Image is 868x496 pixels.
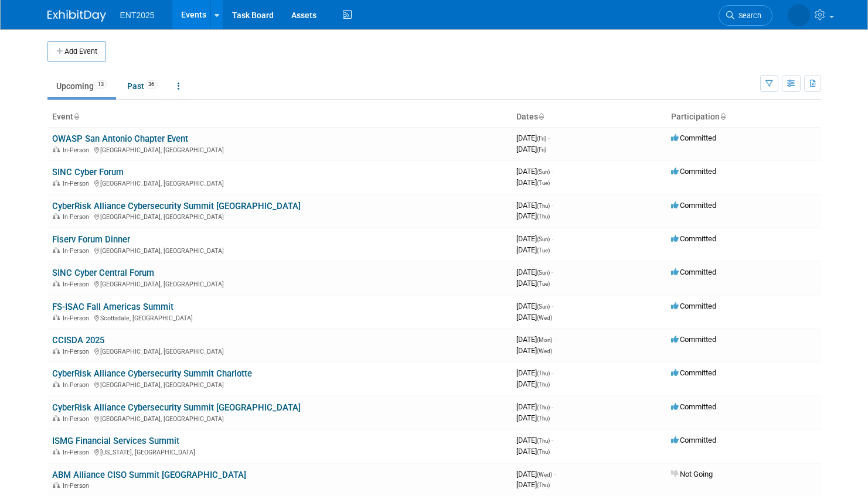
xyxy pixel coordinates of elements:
a: OWASP San Antonio Chapter Event [52,134,188,144]
button: Add Event [47,41,106,62]
span: 36 [145,80,158,89]
img: In-Person Event [53,213,60,219]
span: [DATE] [516,167,553,176]
img: In-Person Event [53,482,60,488]
span: [DATE] [516,211,550,220]
span: Committed [671,201,716,210]
img: In-Person Event [53,247,60,253]
span: [DATE] [516,268,553,276]
span: (Thu) [537,213,550,220]
span: [DATE] [516,201,553,210]
a: Upcoming13 [47,75,116,97]
span: - [554,335,556,344]
span: Committed [671,402,716,411]
span: (Tue) [537,247,550,254]
span: - [552,368,553,377]
a: ISMG Financial Services Summit [52,436,179,446]
span: (Thu) [537,437,550,444]
span: (Sun) [537,169,550,175]
span: [DATE] [516,379,550,388]
span: In-Person [63,180,93,187]
span: - [552,402,553,411]
div: [GEOGRAPHIC_DATA], [GEOGRAPHIC_DATA] [52,145,507,154]
span: - [554,470,556,478]
span: - [552,201,553,210]
span: (Wed) [537,314,552,321]
span: (Thu) [537,381,550,388]
span: (Thu) [537,449,550,455]
span: (Tue) [537,281,550,287]
span: Not Going [671,470,713,478]
span: [DATE] [516,234,553,243]
span: [DATE] [516,279,550,288]
span: In-Person [63,314,93,322]
span: [DATE] [516,245,550,254]
span: [DATE] [516,470,556,478]
div: [GEOGRAPHIC_DATA], [GEOGRAPHIC_DATA] [52,279,507,288]
div: Scottsdale, [GEOGRAPHIC_DATA] [52,313,507,322]
a: CyberRisk Alliance Cybersecurity Summit [GEOGRAPHIC_DATA] [52,201,301,211]
span: (Thu) [537,370,550,377]
span: [DATE] [516,335,556,344]
span: (Thu) [537,404,550,411]
span: (Mon) [537,337,552,343]
a: CCISDA 2025 [52,335,104,346]
span: (Thu) [537,415,550,422]
span: (Wed) [537,471,552,478]
span: Committed [671,268,716,276]
a: Sort by Start Date [538,112,544,121]
img: In-Person Event [53,381,60,387]
span: [DATE] [516,346,552,355]
span: Committed [671,436,716,444]
div: [GEOGRAPHIC_DATA], [GEOGRAPHIC_DATA] [52,245,507,255]
span: In-Person [63,482,93,490]
a: SINC Cyber Forum [52,167,124,177]
a: Past36 [118,75,166,97]
th: Event [47,107,512,127]
img: ExhibitDay [47,10,106,22]
span: Committed [671,167,716,176]
th: Dates [512,107,666,127]
span: - [552,167,553,176]
a: CyberRisk Alliance Cybersecurity Summit Charlotte [52,368,252,379]
div: [GEOGRAPHIC_DATA], [GEOGRAPHIC_DATA] [52,178,507,187]
span: In-Person [63,415,93,423]
span: [DATE] [516,302,553,310]
span: 13 [94,80,107,89]
a: SINC Cyber Central Forum [52,268,154,278]
div: [US_STATE], [GEOGRAPHIC_DATA] [52,447,507,456]
img: In-Person Event [53,281,60,286]
img: Rose Bodin [788,4,810,26]
a: FS-ISAC Fall Americas Summit [52,302,173,312]
a: ABM Alliance CISO Summit [GEOGRAPHIC_DATA] [52,470,246,480]
span: [DATE] [516,134,550,142]
span: Search [734,11,761,20]
span: (Fri) [537,135,546,142]
span: - [552,436,553,444]
span: (Sun) [537,236,550,242]
span: (Fri) [537,146,546,153]
img: In-Person Event [53,415,60,421]
img: In-Person Event [53,449,60,454]
div: [GEOGRAPHIC_DATA], [GEOGRAPHIC_DATA] [52,211,507,221]
span: (Tue) [537,180,550,186]
a: Fiserv Forum Dinner [52,234,130,245]
span: In-Person [63,247,93,255]
span: In-Person [63,381,93,389]
span: In-Person [63,449,93,456]
span: (Sun) [537,269,550,276]
div: [GEOGRAPHIC_DATA], [GEOGRAPHIC_DATA] [52,379,507,389]
a: Search [719,5,772,26]
a: CyberRisk Alliance Cybersecurity Summit [GEOGRAPHIC_DATA] [52,402,301,413]
span: [DATE] [516,313,552,321]
span: In-Person [63,281,93,288]
span: - [552,234,553,243]
div: [GEOGRAPHIC_DATA], [GEOGRAPHIC_DATA] [52,413,507,423]
span: [DATE] [516,145,546,153]
a: Sort by Participation Type [720,112,726,121]
span: - [552,302,553,310]
span: (Wed) [537,348,552,354]
th: Participation [666,107,821,127]
span: ENT2025 [120,11,155,20]
span: In-Person [63,348,93,355]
